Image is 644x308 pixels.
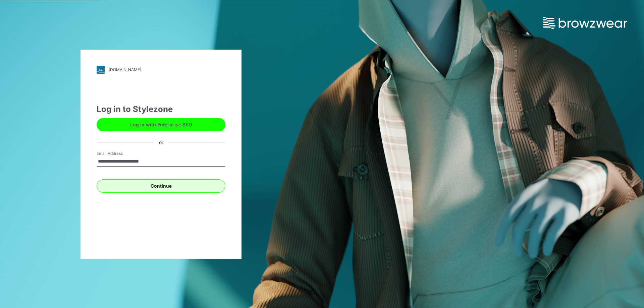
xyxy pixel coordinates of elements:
[97,103,225,115] div: Log in to Stylezone
[97,66,105,74] img: stylezone-logo.562084cfcfab977791bfbf7441f1a819.svg
[97,118,225,131] button: Log in with Enterprise SSO
[154,139,169,146] div: or
[97,150,144,157] label: Email Address
[97,66,225,74] a: [DOMAIN_NAME]
[543,17,627,29] img: browzwear-logo.e42bd6dac1945053ebaf764b6aa21510.svg
[97,179,225,193] button: Continue
[109,67,141,72] div: [DOMAIN_NAME]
